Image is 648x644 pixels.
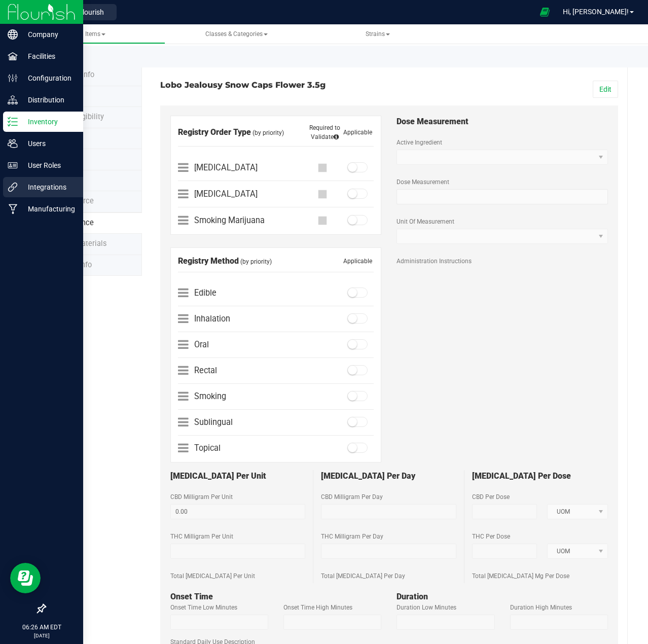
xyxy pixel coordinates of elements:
span: Onset Time [170,592,213,601]
label: THC Milligram Per Day [321,532,456,541]
label: Total [MEDICAL_DATA] Per Unit [170,571,306,581]
p: Company [18,28,79,41]
inline-svg: Company [8,29,18,40]
p: Integrations [18,181,79,193]
h3: Lobo Jealousy Snow Caps Flower 3.5g [160,81,382,90]
label: THC Milligram Per Unit [170,532,306,541]
inline-svg: Distribution [8,95,18,105]
label: Dose Measurement [397,177,608,187]
inline-svg: Manufacturing [8,204,18,214]
span: [MEDICAL_DATA] Per Unit [170,470,266,482]
label: Duration Low Minutes [397,603,494,612]
label: Onset Time Low Minutes [170,603,268,612]
p: [DATE] [5,632,79,639]
label: Duration High Minutes [510,603,608,612]
label: Unit Of Measurement [397,217,608,226]
span: [MEDICAL_DATA] Per Dose [472,470,571,482]
p: Manufacturing [18,203,79,215]
span: Open Ecommerce Menu [533,2,556,22]
span: Dose Measurement [397,116,469,128]
span: Items [85,30,105,38]
label: THC Per Dose [472,532,608,541]
inline-svg: Inventory [8,117,18,127]
iframe: Resource center [10,563,41,593]
inline-svg: Facilities [8,51,18,61]
label: Active Ingredient [397,138,608,147]
label: Administration Instructions [397,257,608,266]
p: User Roles [18,159,79,171]
inline-svg: Integrations [8,182,18,192]
inline-svg: User Roles [8,160,18,170]
label: Total [MEDICAL_DATA] Mg Per Dose [472,571,608,581]
span: Classes & Categories [205,30,268,38]
span: [MEDICAL_DATA] Per Day [321,470,415,482]
inline-svg: Configuration [8,73,18,83]
label: Total [MEDICAL_DATA] Per Day [321,571,456,581]
label: CBD Milligram Per Unit [170,492,306,502]
p: Distribution [18,94,79,106]
span: Hi, [PERSON_NAME]! [563,8,629,16]
span: Duration [397,592,428,601]
label: CBD Per Dose [472,492,608,502]
button: Edit [593,81,618,98]
p: Users [18,137,79,150]
span: Strains [366,30,390,38]
p: 06:26 AM EDT [5,623,79,632]
inline-svg: Users [8,138,18,149]
p: Configuration [18,72,79,84]
p: Facilities [18,50,79,62]
p: Inventory [18,116,79,128]
label: Onset Time High Minutes [283,603,381,612]
label: CBD Milligram Per Day [321,492,456,502]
